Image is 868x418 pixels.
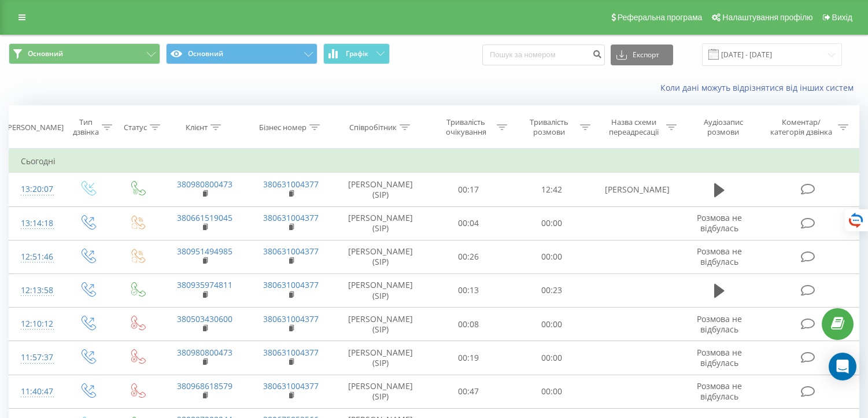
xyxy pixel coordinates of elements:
[510,173,593,206] td: 12:42
[5,123,64,132] div: [PERSON_NAME]
[334,206,427,240] td: [PERSON_NAME] (SIP)
[427,173,511,206] td: 00:17
[611,45,673,65] button: Експорт
[722,13,812,22] span: Налаштування профілю
[263,212,319,223] a: 380631004377
[9,43,160,64] button: Основний
[510,375,593,408] td: 00:00
[520,117,577,137] div: Тривалість розмови
[28,49,63,58] span: Основний
[510,273,593,307] td: 00:23
[177,246,232,257] a: 380951494985
[482,45,605,65] input: Пошук за номером
[72,117,99,137] div: Тип дзвінка
[263,380,319,391] a: 380631004377
[510,240,593,273] td: 00:00
[829,353,856,380] div: Open Intercom Messenger
[593,173,679,206] td: [PERSON_NAME]
[604,117,663,137] div: Назва схеми переадресації
[263,246,319,257] a: 380631004377
[697,212,742,234] span: Розмова не відбулась
[510,308,593,341] td: 00:00
[334,375,427,408] td: [PERSON_NAME] (SIP)
[263,347,319,358] a: 380631004377
[334,240,427,273] td: [PERSON_NAME] (SIP)
[690,117,756,137] div: Аудіозапис розмови
[427,206,511,240] td: 00:04
[767,117,835,137] div: Коментар/категорія дзвінка
[697,246,742,267] span: Розмова не відбулась
[427,240,511,273] td: 00:26
[427,273,511,307] td: 00:13
[349,123,397,132] div: Співробітник
[124,123,147,132] div: Статус
[427,341,511,375] td: 00:19
[346,50,368,58] span: Графік
[186,123,208,132] div: Клієнт
[177,380,232,391] a: 380968618579
[334,308,427,341] td: [PERSON_NAME] (SIP)
[177,347,232,358] a: 380980800473
[334,341,427,375] td: [PERSON_NAME] (SIP)
[438,117,494,137] div: Тривалість очікування
[263,313,319,324] a: 380631004377
[9,150,859,173] td: Сьогодні
[21,246,50,268] div: 12:51:46
[259,123,306,132] div: Бізнес номер
[177,279,232,290] a: 380935974811
[263,279,319,290] a: 380631004377
[263,179,319,190] a: 380631004377
[832,13,852,22] span: Вихід
[618,13,703,22] span: Реферальна програма
[177,179,232,190] a: 380980800473
[166,43,317,64] button: Основний
[697,380,742,402] span: Розмова не відбулась
[21,346,50,369] div: 11:57:37
[21,279,50,302] div: 12:13:58
[21,380,50,403] div: 11:40:47
[510,206,593,240] td: 00:00
[21,178,50,201] div: 13:20:07
[427,308,511,341] td: 00:08
[177,212,232,223] a: 380661519045
[177,313,232,324] a: 380503430600
[323,43,390,64] button: Графік
[21,313,50,335] div: 12:10:12
[660,82,859,93] a: Коли дані можуть відрізнятися вiд інших систем
[21,212,50,235] div: 13:14:18
[427,375,511,408] td: 00:47
[697,347,742,368] span: Розмова не відбулась
[334,273,427,307] td: [PERSON_NAME] (SIP)
[510,341,593,375] td: 00:00
[334,173,427,206] td: [PERSON_NAME] (SIP)
[697,313,742,335] span: Розмова не відбулась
